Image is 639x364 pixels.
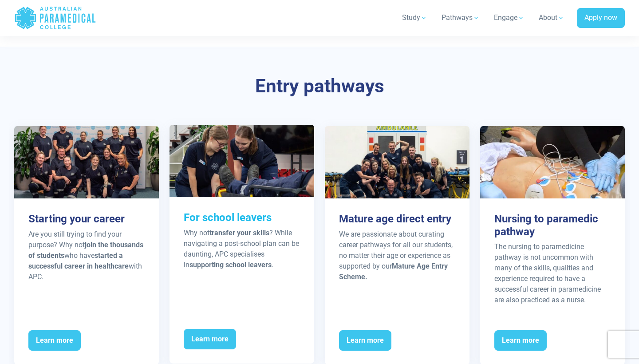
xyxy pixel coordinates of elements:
[489,5,530,30] a: Engage
[14,126,159,198] img: Entry Pathways – Starting your career
[14,4,96,32] a: Australian Paramedical College
[339,213,455,226] h3: Mature age direct entry
[494,213,611,238] h3: Nursing to paramedic pathway
[28,330,81,351] span: Learn more
[436,5,485,30] a: Pathways
[189,261,272,269] strong: supporting school leavers
[28,213,145,226] h3: Starting your career
[28,241,143,260] strong: join the thousands of students
[170,125,314,364] a: For school leavers Why nottransfer your skills? While navigating a post-school plan can be daunti...
[397,5,433,30] a: Study
[28,229,145,282] p: Are you still trying to find your purpose? Why not who have with APC.
[28,251,129,270] strong: started a successful career in healthcare
[339,330,391,351] span: Learn more
[480,126,625,198] img: Entry Pathways – Nursing
[339,262,448,281] strong: Mature Age Entry Scheme.
[184,329,236,349] span: Learn more
[184,228,300,270] p: Why not ? While navigating a post-school plan can be daunting, APC specialises in .
[494,241,611,305] p: The nursing to paramedicine pathway is not uncommon with many of the skills, qualities and experi...
[577,8,625,28] a: Apply now
[60,75,579,98] h3: Entry pathways
[494,330,547,351] span: Learn more
[533,5,570,30] a: About
[339,229,455,282] p: We are passionate about curating career pathways for all our students, no matter their age or exp...
[184,211,300,224] h3: For school leavers
[325,126,469,198] img: Entry Pathways – Mature Age Students
[170,125,314,197] img: Entry Pathways – School leavers
[209,229,269,237] strong: transfer your skills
